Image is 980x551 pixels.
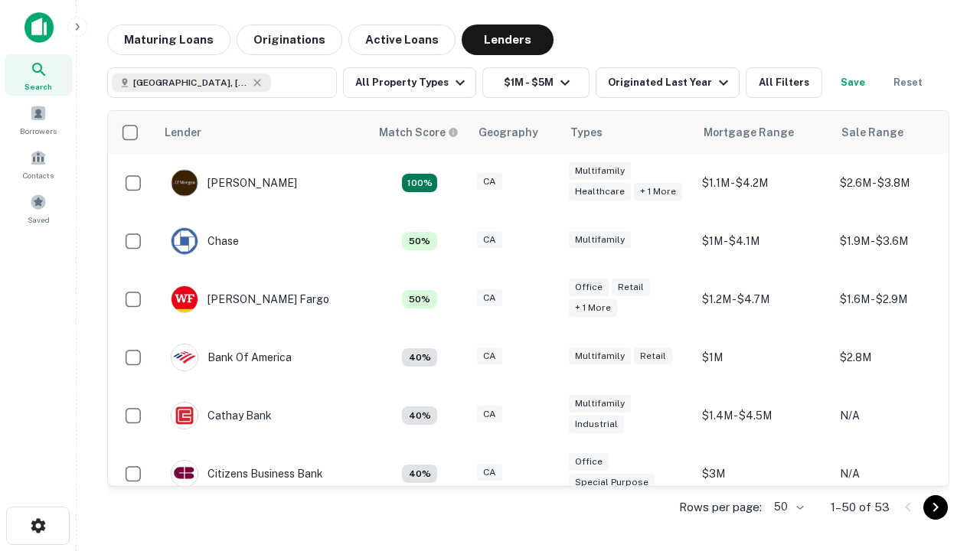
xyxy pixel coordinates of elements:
div: Matching Properties: 18, hasApolloMatch: undefined [402,174,437,192]
td: $1M [694,328,832,386]
td: N/A [832,386,970,445]
img: picture [171,170,198,196]
div: CA [477,173,502,191]
div: CA [477,289,502,307]
div: Mortgage Range [704,123,794,142]
div: Office [569,279,609,296]
img: picture [171,403,198,429]
span: Search [24,80,52,93]
div: Chase [171,227,239,255]
div: Matching Properties: 4, hasApolloMatch: undefined [402,406,437,425]
td: N/A [832,445,970,503]
button: Save your search to get updates of matches that match your search criteria. [828,67,877,98]
img: picture [171,461,198,487]
th: Sale Range [832,111,970,154]
div: [PERSON_NAME] [171,169,297,197]
th: Geography [469,111,561,154]
a: Saved [5,187,72,229]
div: Multifamily [569,347,631,365]
div: Multifamily [569,162,631,180]
div: + 1 more [569,299,617,317]
div: Capitalize uses an advanced AI algorithm to match your search with the best lender. The match sco... [379,124,459,141]
div: Healthcare [569,183,631,201]
div: Lender [165,123,201,142]
div: Industrial [569,416,624,433]
div: Bank Of America [171,344,292,371]
td: $2.8M [832,328,970,386]
td: $1.1M - $4.2M [694,154,832,212]
a: Search [5,54,72,96]
button: Originations [237,24,342,55]
span: Borrowers [20,125,57,137]
div: Retail [634,347,672,365]
div: Citizens Business Bank [171,460,323,487]
span: [GEOGRAPHIC_DATA], [GEOGRAPHIC_DATA], [GEOGRAPHIC_DATA] [133,76,248,90]
button: All Property Types [343,67,476,98]
div: Office [569,453,609,471]
th: Mortgage Range [694,111,832,154]
td: $1.2M - $4.7M [694,270,832,328]
td: $1.4M - $4.5M [694,386,832,445]
button: Maturing Loans [107,24,230,55]
th: Lender [155,111,370,154]
div: Types [570,123,603,142]
iframe: Chat Widget [903,380,980,453]
div: CA [477,347,502,365]
div: Matching Properties: 5, hasApolloMatch: undefined [402,232,437,250]
div: Multifamily [569,231,631,249]
div: Originated Last Year [608,73,733,92]
div: [PERSON_NAME] Fargo [171,285,329,313]
div: 50 [768,496,806,518]
img: picture [171,286,198,312]
img: capitalize-icon.png [24,12,54,43]
img: picture [171,344,198,370]
div: Geography [479,123,538,142]
button: Lenders [462,24,554,55]
button: Originated Last Year [596,67,740,98]
div: Sale Range [841,123,903,142]
button: Go to next page [923,495,948,520]
div: CA [477,406,502,423]
button: Reset [884,67,933,98]
img: picture [171,228,198,254]
div: Cathay Bank [171,402,272,429]
div: CA [477,464,502,481]
td: $1.6M - $2.9M [832,270,970,328]
div: Matching Properties: 4, hasApolloMatch: undefined [402,348,437,367]
th: Capitalize uses an advanced AI algorithm to match your search with the best lender. The match sco... [370,111,469,154]
div: Retail [612,279,650,296]
p: Rows per page: [679,498,762,517]
div: Multifamily [569,395,631,412]
td: $2.6M - $3.8M [832,154,970,212]
th: Types [561,111,694,154]
button: Active Loans [348,24,456,55]
span: Saved [28,214,50,226]
div: Matching Properties: 4, hasApolloMatch: undefined [402,465,437,483]
div: CA [477,231,502,249]
h6: Match Score [379,124,456,141]
div: + 1 more [634,183,682,201]
button: All Filters [746,67,822,98]
td: $1M - $4.1M [694,212,832,270]
a: Contacts [5,143,72,184]
div: Matching Properties: 5, hasApolloMatch: undefined [402,290,437,308]
div: Special Purpose [569,474,655,491]
a: Borrowers [5,99,72,140]
button: $1M - $5M [482,67,590,98]
p: 1–50 of 53 [831,498,890,517]
td: $1.9M - $3.6M [832,212,970,270]
td: $3M [694,445,832,503]
span: Contacts [23,169,54,181]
